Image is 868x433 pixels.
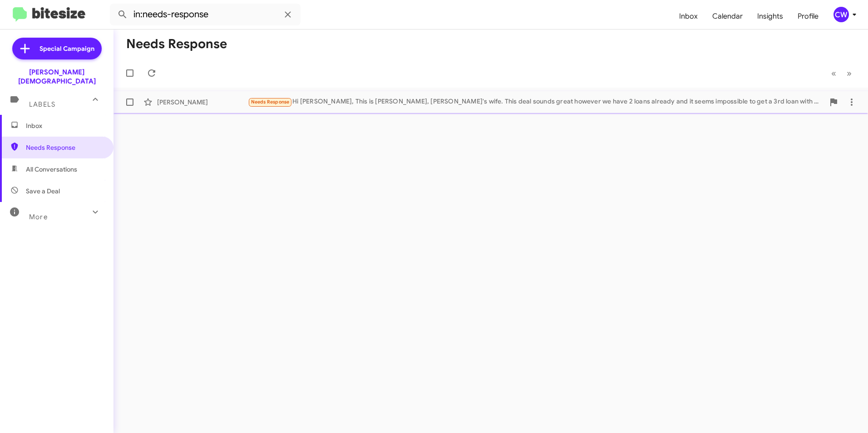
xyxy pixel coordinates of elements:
[790,3,826,30] a: Profile
[705,3,750,30] a: Calendar
[248,97,824,107] div: Hi [PERSON_NAME], This is [PERSON_NAME], [PERSON_NAME]'s wife. This deal sounds great however we ...
[833,7,849,22] div: CW
[26,165,77,174] span: All Conversations
[672,3,705,30] a: Inbox
[750,3,790,30] a: Insights
[841,64,857,83] button: Next
[29,100,55,108] span: Labels
[826,64,857,83] nav: Page navigation example
[26,121,103,130] span: Inbox
[110,4,301,25] input: Search
[29,213,48,221] span: More
[826,7,858,22] button: CW
[157,98,248,107] div: [PERSON_NAME]
[847,68,852,79] span: »
[39,44,94,53] span: Special Campaign
[26,187,60,196] span: Save a Deal
[26,143,103,152] span: Needs Response
[126,37,227,51] h1: Needs Response
[826,64,842,83] button: Previous
[251,99,290,105] span: Needs Response
[831,68,836,79] span: «
[12,38,102,59] a: Special Campaign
